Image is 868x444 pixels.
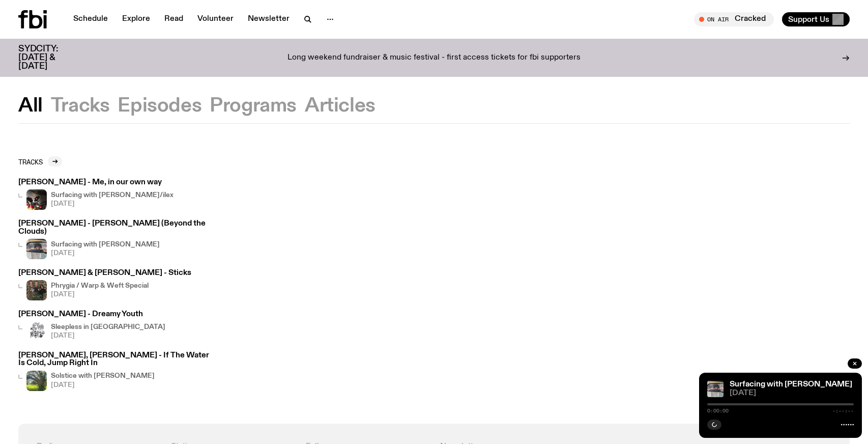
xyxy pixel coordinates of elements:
[51,192,173,199] h4: Surfacing with [PERSON_NAME]/ilex
[18,220,214,259] a: [PERSON_NAME] - [PERSON_NAME] (Beyond the Clouds)Surfacing with [PERSON_NAME][DATE]
[18,45,83,71] h3: SYDCITY: [DATE] & [DATE]
[18,352,214,391] a: [PERSON_NAME], [PERSON_NAME] - If The Water Is Cold, Jump Right InTommy looking for new musicSols...
[51,283,149,289] h4: Phrygia / Warp & Weft Special
[18,311,165,342] a: [PERSON_NAME] - Dreamy YouthSleepless in [GEOGRAPHIC_DATA][DATE]
[158,12,189,26] a: Read
[18,97,43,115] button: All
[67,12,114,26] a: Schedule
[26,371,47,391] img: Tommy looking for new music
[51,332,165,339] span: [DATE]
[18,269,191,277] h3: [PERSON_NAME] & [PERSON_NAME] - Sticks
[51,250,160,257] span: [DATE]
[18,269,191,300] a: [PERSON_NAME] & [PERSON_NAME] - SticksPhrygia / Warp & Weft Special[DATE]
[51,324,165,330] h4: Sleepless in [GEOGRAPHIC_DATA]
[210,97,297,115] button: Programs
[26,189,47,210] img: Image by Billy Zammit
[694,12,774,26] button: On AirCracked
[116,12,156,26] a: Explore
[18,311,165,318] h3: [PERSON_NAME] - Dreamy Youth
[18,220,214,235] h3: [PERSON_NAME] - [PERSON_NAME] (Beyond the Clouds)
[51,291,149,298] span: [DATE]
[118,97,201,115] button: Episodes
[191,12,240,26] a: Volunteer
[782,12,850,26] button: Support Us
[51,382,155,388] span: [DATE]
[305,97,375,115] button: Articles
[51,97,110,115] button: Tracks
[832,408,854,413] span: -:--:--
[730,390,854,397] span: [DATE]
[51,241,160,248] h4: Surfacing with [PERSON_NAME]
[788,15,829,24] span: Support Us
[18,352,214,367] h3: [PERSON_NAME], [PERSON_NAME] - If The Water Is Cold, Jump Right In
[18,156,62,166] a: Tracks
[242,12,296,26] a: Newsletter
[51,201,173,207] span: [DATE]
[51,373,155,379] h4: Solstice with [PERSON_NAME]
[18,179,173,210] a: [PERSON_NAME] - Me, in our own wayImage by Billy ZammitSurfacing with [PERSON_NAME]/ilex[DATE]
[287,53,581,63] p: Long weekend fundraiser & music festival - first access tickets for fbi supporters
[730,380,852,388] a: Surfacing with [PERSON_NAME]
[18,158,43,165] h2: Tracks
[707,408,729,413] span: 0:00:00
[18,179,173,186] h3: [PERSON_NAME] - Me, in our own way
